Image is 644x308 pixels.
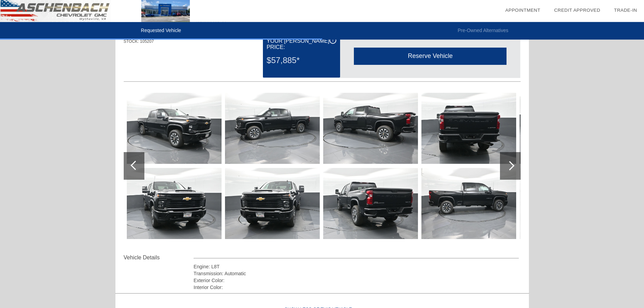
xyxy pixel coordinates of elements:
img: 200bd265-48e3-42f3-b5f5-678a44c85a0d.jpg [127,93,222,164]
img: 412d4c36-2460-49a4-bbe5-b69139f0e875.jpg [520,93,614,164]
a: Trade-In [614,8,637,13]
img: 81583390-7582-4222-bdc2-c04f0ec18d34.jpg [127,168,222,239]
div: Transmission: Automatic [194,270,519,277]
div: $57,885* [267,51,336,69]
img: c12f7ca2-e2f7-4209-b90e-e4396015c3ca.jpg [520,168,614,239]
div: Quoted on [DATE] 3:51:39 PM [124,61,521,72]
img: b89dfbfe-00c7-43de-bd20-1e9caf23bd53.jpg [225,168,320,239]
a: Credit Approved [554,8,600,13]
img: 838e2ed0-1d2d-4d55-8e5e-f060e96ecb99.jpg [323,93,418,164]
div: Interior Color: [194,284,519,291]
a: Appointment [505,8,540,13]
div: Reserve Vehicle [354,48,507,64]
img: 38b15860-d4aa-4bdd-9afd-3397c9dcd4c1.jpg [225,93,320,164]
div: Vehicle Details [124,254,194,262]
img: f782809f-d561-4d5a-88a6-fbb961bfb56e.jpg [323,168,418,239]
div: Engine: L8T [194,263,519,270]
img: 979a0c9b-b809-4ad8-aa4e-c5eabefb0ae0.jpg [421,168,516,239]
img: 1980b3e0-ed38-417f-a5ee-afc312a4e5de.jpg [421,93,516,164]
div: Exterior Color: [194,277,519,284]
